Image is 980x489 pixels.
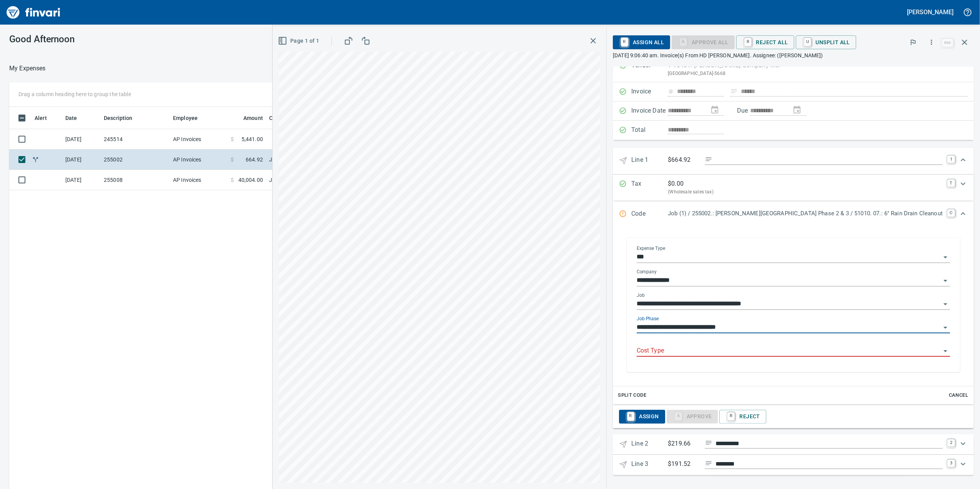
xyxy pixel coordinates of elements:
[613,405,974,428] div: Expand
[231,135,234,143] span: $
[618,391,646,400] span: Split Code
[804,38,811,46] a: U
[668,155,699,165] p: $664.92
[616,389,648,401] button: Split Code
[940,252,951,263] button: Open
[32,157,40,162] span: Split transaction
[613,201,974,227] div: Expand
[625,410,659,423] span: Assign
[940,275,951,286] button: Open
[725,410,760,423] span: Reject
[621,38,628,46] a: R
[940,322,951,333] button: Open
[923,34,940,51] button: More
[637,246,665,251] label: Expense Type
[948,391,969,400] span: Cancel
[940,346,951,356] button: Open
[905,34,922,51] button: Flag
[947,459,955,467] a: 3
[631,209,668,219] p: Code
[9,64,46,73] nav: breadcrumb
[637,316,659,321] label: Job Phase
[947,439,955,447] a: 2
[619,36,664,49] span: Assign All
[672,38,734,45] div: Job Phase required
[667,412,718,419] div: Cost Type required
[940,33,974,52] span: Close invoice
[9,64,46,73] p: My Expenses
[276,34,322,48] button: Page 1 of 1
[744,38,752,46] a: R
[613,434,974,455] div: Expand
[613,148,974,174] div: Expand
[631,459,668,471] p: Line 3
[266,150,458,170] td: Job (1) / 255002.: [PERSON_NAME][GEOGRAPHIC_DATA] Phase 2 & 3 / 51010. 07.: 6" Rain Drain Cleanout
[9,34,253,45] h3: Good Afternoon
[637,269,657,274] label: Company
[35,113,47,123] span: Alert
[946,389,971,401] button: Cancel
[269,113,287,123] span: Coding
[631,439,668,450] p: Line 2
[668,188,943,196] p: (Wholesale sales tax)
[947,179,955,187] a: T
[101,170,170,190] td: 255008
[35,113,57,123] span: Alert
[280,36,319,46] span: Page 1 of 1
[668,179,684,188] p: $ 0.00
[613,35,670,49] button: RAssign All
[802,36,850,49] span: Unsplit All
[907,8,953,16] h5: [PERSON_NAME]
[104,113,143,123] span: Description
[62,129,101,150] td: [DATE]
[246,156,263,163] span: 664.92
[631,155,668,166] p: Line 1
[631,179,668,196] p: Tax
[266,170,458,190] td: Job (1)
[170,170,228,190] td: AP Invoices
[719,410,766,424] button: RReject
[101,129,170,150] td: 245514
[65,113,87,123] span: Date
[613,227,974,404] div: Expand
[233,113,263,123] span: Amount
[62,170,101,190] td: [DATE]
[940,299,951,309] button: Open
[231,156,234,163] span: $
[947,155,955,163] a: 1
[241,135,263,143] span: 5,441.00
[101,150,170,170] td: 255002
[942,38,953,47] a: esc
[173,113,198,123] span: Employee
[613,52,974,59] p: [DATE] 9:06:40 am. Invoice(s) From HD [PERSON_NAME]. Assignee: ([PERSON_NAME])
[947,209,955,217] a: C
[668,439,699,449] p: $219.66
[65,113,77,123] span: Date
[104,113,133,123] span: Description
[668,209,943,218] p: Job (1) / 255002.: [PERSON_NAME][GEOGRAPHIC_DATA] Phase 2 & 3 / 51010. 07.: 6" Rain Drain Cleanout
[18,90,131,98] p: Drag a column heading here to group the table
[668,459,699,469] p: $191.52
[742,36,788,49] span: Reject All
[238,176,263,184] span: 40,004.00
[269,113,297,123] span: Coding
[613,175,974,201] div: Expand
[62,150,101,170] td: [DATE]
[613,455,974,475] div: Expand
[173,113,208,123] span: Employee
[243,113,263,123] span: Amount
[637,293,645,298] label: Job
[905,6,955,18] button: [PERSON_NAME]
[5,3,62,22] img: Finvari
[231,176,234,184] span: $
[727,412,735,421] a: R
[736,35,794,49] button: RReject All
[619,410,665,424] button: RAssign
[170,129,228,150] td: AP Invoices
[627,412,634,421] a: R
[170,150,228,170] td: AP Invoices
[796,35,856,49] button: UUnsplit All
